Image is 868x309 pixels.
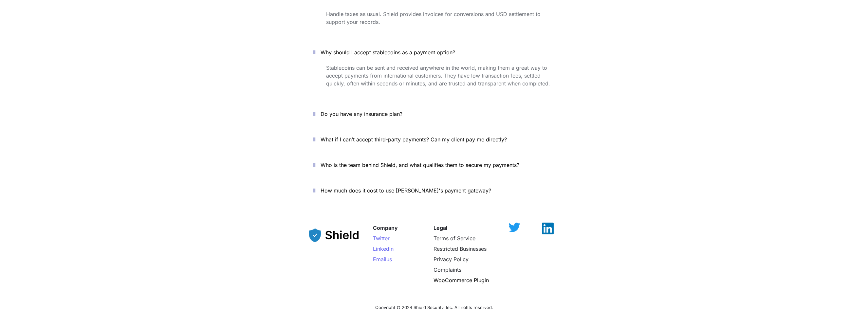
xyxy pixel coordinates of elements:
span: Email [373,256,386,263]
button: What if I can’t accept third-party payments? Can my client pay me directly? [303,129,565,150]
span: Who is the team behind Shield, and what qualifies them to secure my payments? [321,162,519,168]
button: Do you have any insurance plan? [303,104,565,124]
a: Twitter [373,235,390,242]
span: Handle taxes as usual. Shield provides invoices for conversions and USD settlement to support you... [326,11,542,25]
a: WooCommerce Plugin [434,277,489,283]
a: Terms of Service [434,235,475,242]
span: What if I can’t accept third-party payments? Can my client pay me directly? [321,136,507,143]
button: Why should I accept stablecoins as a payment option? [303,42,565,63]
a: Restricted Businesses [434,245,487,252]
span: Do you have any insurance plan? [321,111,402,117]
span: Why should I accept stablecoins as a payment option? [321,49,455,56]
button: How much does it cost to use [PERSON_NAME]'s payment gateway? [303,180,565,201]
a: LinkedIn [373,245,394,252]
a: Complaints [434,266,461,273]
button: Who is the team behind Shield, and what qualifies them to secure my payments? [303,155,565,175]
strong: Company [373,225,398,231]
strong: Legal [434,225,447,231]
span: How much does it cost to use [PERSON_NAME]'s payment gateway? [321,187,491,194]
span: us [386,256,392,263]
a: Emailus [373,256,392,263]
span: Stablecoins can be sent and received anywhere in the world, making them a great way to accept pay... [326,64,550,87]
div: Why should I accept stablecoins as a payment option? [303,63,565,99]
a: Privacy Policy [434,256,469,263]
